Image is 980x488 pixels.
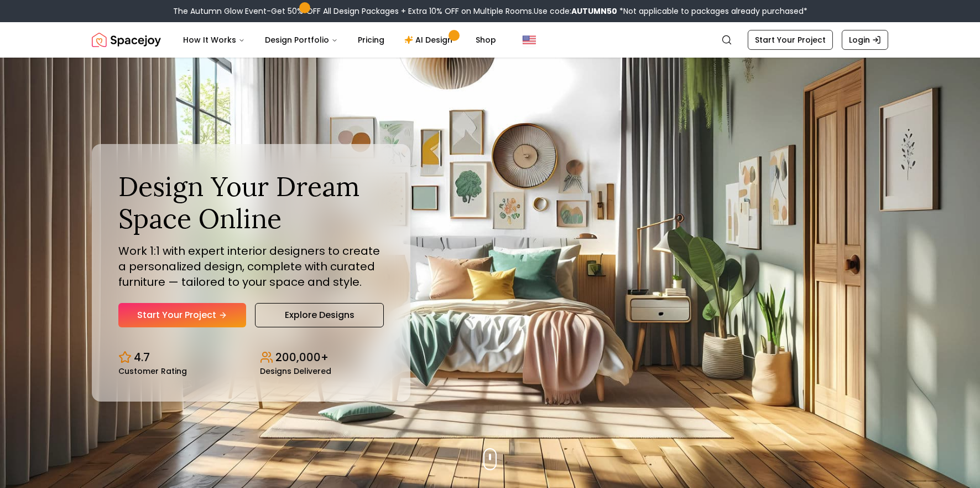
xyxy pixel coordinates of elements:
[260,367,331,375] small: Designs Delivered
[467,29,505,51] a: Shop
[748,30,833,50] a: Start Your Project
[523,33,536,47] img: United States
[275,350,329,365] p: 200,000+
[92,22,888,58] nav: Global
[256,29,347,51] button: Design Portfolio
[118,367,187,375] small: Customer Rating
[255,303,384,327] a: Explore Designs
[92,29,161,51] img: Spacejoy Logo
[395,29,465,51] a: AI Design
[534,6,617,17] span: Use code:
[174,29,254,51] button: How It Works
[118,341,384,375] div: Design stats
[92,29,161,51] a: Spacejoy
[571,6,617,17] b: AUTUMN50
[617,6,807,17] span: *Not applicable to packages already purchased*
[118,243,384,290] p: Work 1:1 with expert interior designers to create a personalized design, complete with curated fu...
[174,29,505,51] nav: Main
[118,171,384,234] h1: Design Your Dream Space Online
[842,30,888,50] a: Login
[118,303,246,327] a: Start Your Project
[134,350,150,365] p: 4.7
[349,29,393,51] a: Pricing
[173,6,807,17] div: The Autumn Glow Event-Get 50% OFF All Design Packages + Extra 10% OFF on Multiple Rooms.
